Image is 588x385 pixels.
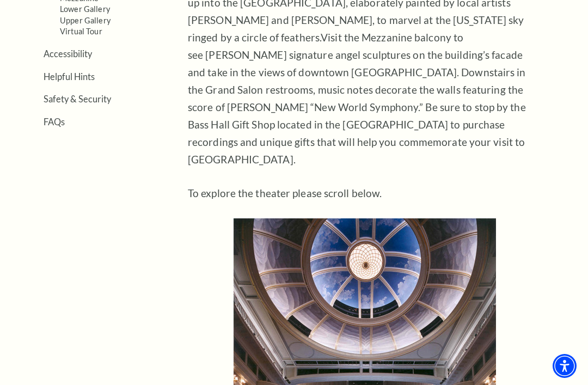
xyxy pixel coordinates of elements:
[553,354,577,378] div: Accessibility Menu
[44,94,111,104] a: Safety & Security
[60,4,110,14] a: Lower Gallery
[188,185,542,202] p: To explore the theater please scroll below.
[44,48,92,59] a: Accessibility
[44,71,95,82] a: Helpful Hints
[44,117,65,127] a: FAQs
[60,16,111,25] a: Upper Gallery
[60,27,102,36] a: Virtual Tour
